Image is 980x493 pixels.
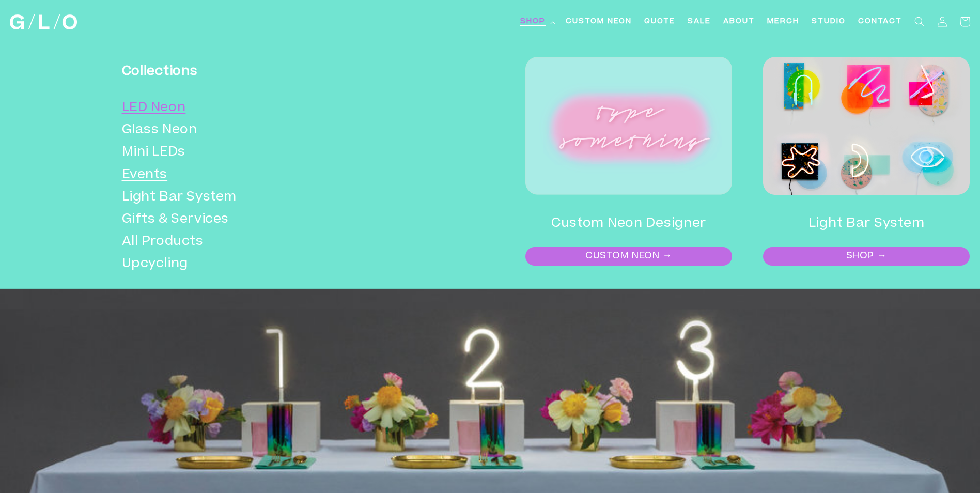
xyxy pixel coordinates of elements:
[122,119,394,142] a: Glass Neon
[122,187,394,209] a: Light Bar System
[688,17,711,27] span: SALE
[566,17,632,27] span: Custom Neon
[526,248,731,265] a: CUSTOM NEON →
[717,10,761,34] a: About
[122,59,394,85] h3: Collections
[122,209,394,231] a: Gifts & Services
[681,10,717,34] a: SALE
[525,211,732,237] h2: Custom Neon Designer
[122,164,394,187] a: Events
[761,10,805,34] a: Merch
[6,11,81,34] a: GLO Studio
[908,10,931,33] summary: Search
[122,142,394,164] a: Mini LEDs
[852,10,908,34] a: Contact
[723,17,755,27] span: About
[559,10,638,34] a: Custom Neon
[122,97,394,119] a: LED Neon
[638,10,681,34] a: Quote
[812,17,846,27] span: Studio
[763,211,970,237] h2: Light Bar System
[10,14,77,29] img: GLO Studio
[525,57,732,195] img: Image 1
[520,17,546,27] span: Shop
[805,10,852,34] a: Studio
[514,10,559,34] summary: Shop
[122,231,394,253] a: All Products
[763,57,970,195] img: Image 2
[858,17,902,27] span: Contact
[767,17,799,27] span: Merch
[122,253,394,275] a: Upcycling
[644,17,675,27] span: Quote
[928,443,980,493] iframe: Chat Widget
[764,248,969,265] a: SHOP →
